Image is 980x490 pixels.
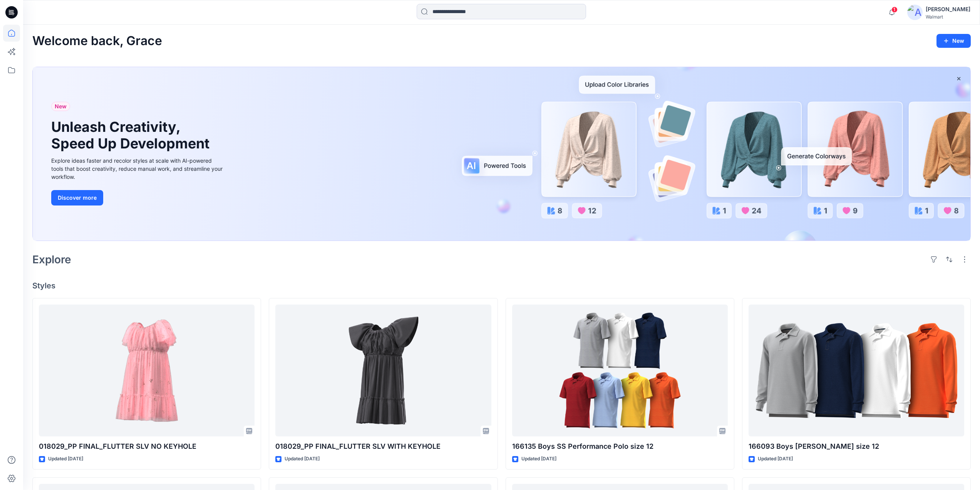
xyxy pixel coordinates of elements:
p: Updated [DATE] [521,455,556,463]
p: 166135 Boys SS Performance Polo size 12 [512,441,728,452]
p: Updated [DATE] [285,455,320,463]
p: Updated [DATE] [758,455,793,463]
a: 166093 Boys LS Polo size 12 [749,305,964,437]
span: 1 [891,7,898,13]
img: avatar [907,5,923,20]
a: 166135 Boys SS Performance Polo size 12 [512,305,728,437]
span: New [55,102,67,111]
a: Discover more [51,190,224,205]
button: Discover more [51,190,103,205]
a: 018029_PP FINAL_FLUTTER SLV WITH KEYHOLE [275,305,491,437]
h1: Unleash Creativity, Speed Up Development [51,119,213,152]
div: [PERSON_NAME] [926,5,970,14]
h2: Explore [32,253,71,266]
p: 018029_PP FINAL_FLUTTER SLV WITH KEYHOLE [275,441,491,452]
a: 018029_PP FINAL_FLUTTER SLV NO KEYHOLE [39,305,255,437]
p: Updated [DATE] [48,455,83,463]
div: Walmart [926,14,970,20]
button: New [936,34,971,48]
p: 166093 Boys [PERSON_NAME] size 12 [749,441,964,452]
p: 018029_PP FINAL_FLUTTER SLV NO KEYHOLE [39,441,255,452]
h4: Styles [32,281,971,290]
h2: Welcome back, Grace [32,34,162,48]
div: Explore ideas faster and recolor styles at scale with AI-powered tools that boost creativity, red... [51,157,224,181]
